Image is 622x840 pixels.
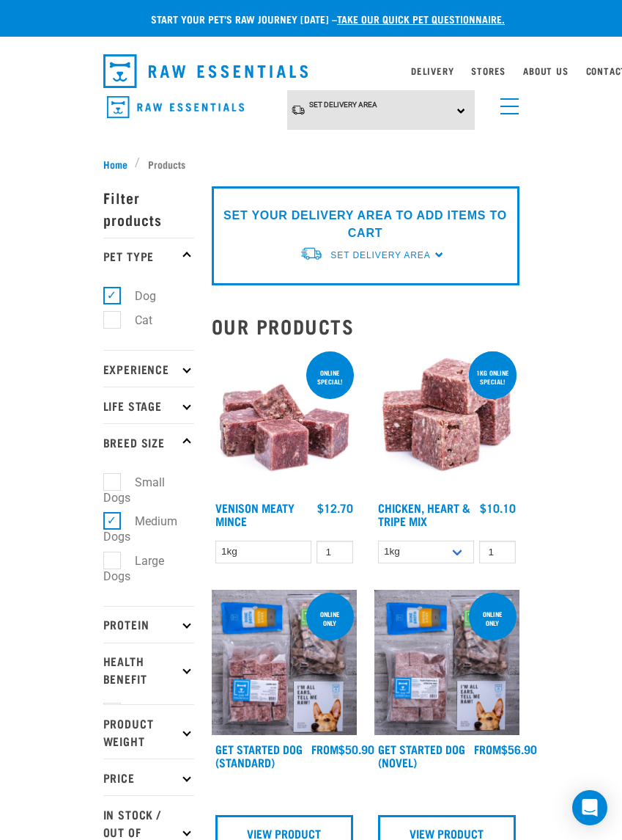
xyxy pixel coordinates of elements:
div: Open Intercom Messenger [572,790,607,825]
p: Filter products [103,179,194,238]
div: 1kg online special! [469,362,517,392]
div: $56.90 [474,742,537,756]
p: Life Stage [103,387,194,423]
a: Get Started Dog (Standard) [215,745,303,765]
label: Small Dogs [103,473,165,507]
p: Product Weight [103,704,194,759]
img: NSP Dog Novel Update [374,590,519,735]
a: menu [493,90,519,116]
label: Dog [111,287,162,305]
a: take our quick pet questionnaire. [337,16,505,21]
div: online only [306,603,354,634]
label: Sensitive Stomach [103,703,182,737]
div: $10.10 [480,501,516,514]
nav: dropdown navigation [92,48,531,94]
span: Home [103,156,127,172]
p: SET YOUR DELIVERY AREA TO ADD ITEMS TO CART [223,207,508,242]
label: Medium Dogs [103,512,177,546]
input: 1 [316,541,353,563]
img: Raw Essentials Logo [103,54,308,88]
p: Breed Size [103,423,194,460]
a: Delivery [411,68,453,73]
span: FROM [474,745,501,752]
span: FROM [311,745,338,752]
p: Price [103,759,194,795]
a: Get Started Dog (Novel) [378,745,465,765]
img: Raw Essentials Logo [107,96,244,119]
div: online only [469,603,517,634]
div: $50.90 [311,742,374,756]
img: 1117 Venison Meat Mince 01 [212,348,357,494]
a: Chicken, Heart & Tripe Mix [378,504,470,524]
a: Stores [471,68,506,73]
a: About Us [523,68,568,73]
img: 1062 Chicken Heart Tripe Mix 01 [374,348,519,494]
span: Set Delivery Area [330,250,430,260]
label: Cat [111,311,158,329]
p: Pet Type [103,238,194,274]
div: $12.70 [317,501,353,514]
label: Large Dogs [103,552,164,585]
img: van-moving.png [291,104,306,116]
h2: Our Products [212,315,519,337]
a: Venison Meaty Mince [215,504,295,524]
span: Set Delivery Area [309,101,377,109]
img: van-moving.png [300,246,323,261]
a: Home [103,156,136,172]
nav: breadcrumbs [103,156,519,172]
p: Health Benefit [103,643,194,697]
p: Protein [103,606,194,643]
input: 1 [479,541,516,563]
p: Experience [103,350,194,387]
div: ONLINE SPECIAL! [306,362,354,392]
img: NSP Dog Standard Update [212,590,357,735]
